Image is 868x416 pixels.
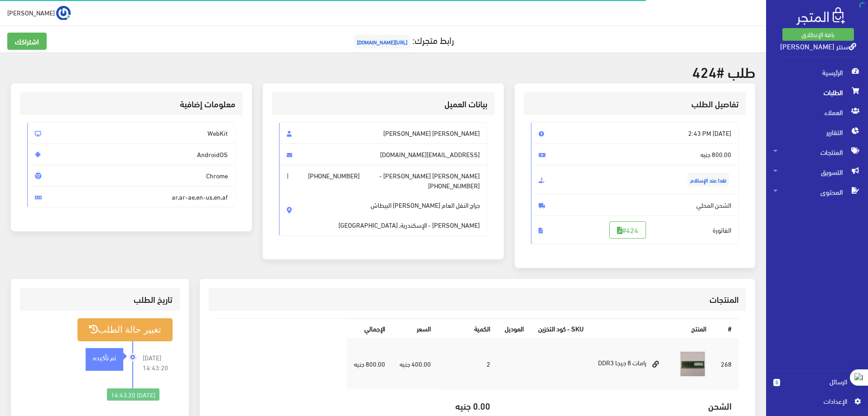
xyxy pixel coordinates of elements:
[279,100,487,108] h3: بيانات العميل
[7,5,71,20] a: ... [PERSON_NAME]
[531,215,739,244] span: الفاتورة
[782,28,854,41] a: باقة الإنطلاق
[27,143,236,165] span: AndroidOS
[773,102,861,122] span: العملاء
[279,165,487,236] span: [PERSON_NAME] [PERSON_NAME] - |
[766,102,868,122] a: العملاء
[7,7,55,18] span: [PERSON_NAME]
[27,186,236,208] span: ar,ar-ae,en-us,en,af
[279,122,487,144] span: [PERSON_NAME] [PERSON_NAME]
[216,295,739,304] h3: المنتجات
[609,221,646,239] a: #424
[773,162,861,182] span: التسويق
[497,319,531,338] th: الموديل
[766,182,868,202] a: المحتوى
[279,143,487,165] span: [EMAIL_ADDRESS][DOMAIN_NAME]
[714,339,739,389] td: 268
[531,194,739,216] span: الشحن المحلي
[438,319,497,338] th: الكمية
[688,173,729,186] span: نقدا عند الإستلام
[773,182,861,202] span: المحتوى
[714,319,739,338] th: #
[531,122,739,144] span: [DATE] 2:43 PM
[766,82,868,102] a: الطلبات
[392,339,438,389] td: 400.00 جنيه
[780,39,856,53] a: سنتر [PERSON_NAME]
[107,388,159,401] div: [DATE] 14:43:20
[143,353,173,373] span: [DATE] 14:43:20
[93,352,116,362] strong: تم تأكيده
[308,171,360,181] span: [PHONE_NUMBER]
[796,7,845,25] img: .
[27,295,173,304] h3: تاريخ الطلب
[773,82,861,102] span: الطلبات
[773,62,861,82] span: الرئيسية
[27,122,236,144] span: WebKit
[766,62,868,82] a: الرئيسية
[531,319,591,338] th: SKU - كود التخزين
[77,318,173,341] button: تغيير حالة الطلب
[591,319,714,338] th: المنتج
[531,100,739,108] h3: تفاصيل الطلب
[781,396,847,406] span: اﻹعدادات
[766,122,868,142] a: التقارير
[445,401,490,411] h5: 0.00 جنيه
[338,190,480,230] span: جراچ النقل العام [PERSON_NAME] البيطاش [PERSON_NAME] - الإسكندرية, [GEOGRAPHIC_DATA]
[347,319,392,338] th: اﻹجمالي
[773,142,861,162] span: المنتجات
[428,181,480,191] span: [PHONE_NUMBER]
[773,377,861,396] a: 0 الرسائل
[7,33,47,50] a: اشتراكك
[773,122,861,142] span: التقارير
[505,401,732,411] h5: الشحن
[352,31,454,48] a: رابط متجرك:[URL][DOMAIN_NAME]
[773,396,861,411] a: اﻹعدادات
[56,6,71,20] img: ...
[438,339,497,389] td: 2
[347,339,392,389] td: 800.00 جنيه
[27,100,236,108] h3: معلومات إضافية
[531,143,739,165] span: 800.00 جنيه
[392,319,438,338] th: السعر
[27,165,236,186] span: Chrome
[11,63,755,79] h2: طلب #424
[354,35,410,48] span: [URL][DOMAIN_NAME]
[591,339,672,389] td: رامات 8 جيجا DDR3
[787,377,847,387] span: الرسائل
[766,142,868,162] a: المنتجات
[773,379,780,386] span: 0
